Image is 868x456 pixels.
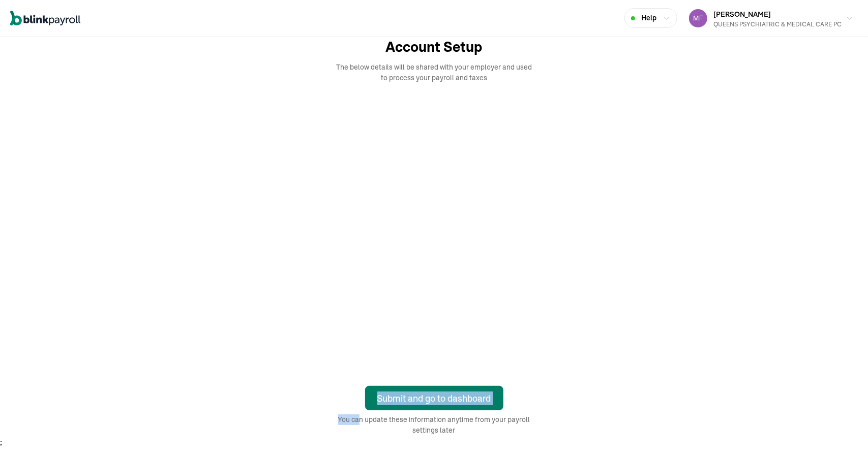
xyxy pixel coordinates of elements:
span: [PERSON_NAME] [713,10,771,19]
span: Account Setup [386,37,483,58]
span: The below details will be shared with your employer and used to process your payroll and taxes [333,62,536,83]
iframe: Chat Widget [817,407,868,456]
button: Help [624,8,677,28]
div: QUEENS PSYCHIATRIC & MEDICAL CARE PC [713,20,842,29]
button: Submit and go to dashboard [365,386,503,410]
button: [PERSON_NAME]QUEENS PSYCHIATRIC & MEDICAL CARE PC [685,6,858,31]
div: Submit and go to dashboard [377,392,491,405]
span: Help [641,13,656,23]
nav: Global [10,4,80,33]
span: You can update these information anytime from your payroll settings later [333,414,536,436]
